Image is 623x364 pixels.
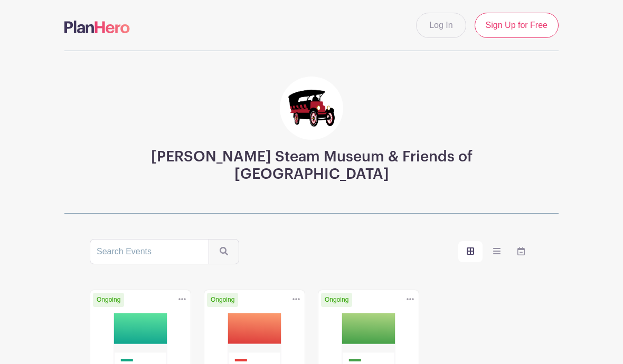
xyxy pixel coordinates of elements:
img: logo-507f7623f17ff9eddc593b1ce0a138ce2505c220e1c5a4e2b4648c50719b7d32.svg [64,21,130,33]
div: order and view [458,241,533,262]
a: Log In [416,13,466,38]
a: Sign Up for Free [475,13,559,38]
input: Search Events [90,239,209,264]
h3: [PERSON_NAME] Steam Museum & Friends of [GEOGRAPHIC_DATA] [90,148,533,184]
img: FINAL_LOGOS-15.jpg [280,76,343,140]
